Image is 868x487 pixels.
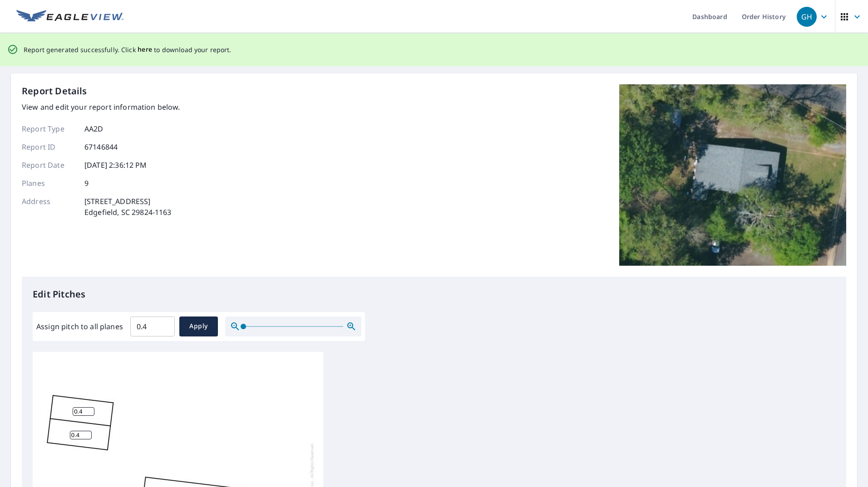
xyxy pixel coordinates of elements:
p: [DATE] 2:36:12 PM [84,160,147,170]
p: Report generated successfully. Click to download your report. [24,44,232,55]
p: Report ID [22,141,76,152]
p: [STREET_ADDRESS] Edgefield, SC 29824-1163 [84,196,172,218]
p: Report Details [22,84,87,98]
p: Report Date [22,160,76,170]
p: Edit Pitches [33,287,835,301]
p: AA2D [84,123,104,134]
p: 67146844 [84,141,118,152]
img: EV Logo [16,10,123,24]
button: here [138,44,153,55]
label: Assign pitch to all planes [36,321,123,332]
div: GH [797,7,817,27]
p: Planes [22,178,76,189]
span: Apply [187,321,211,332]
img: Top image [619,84,846,266]
p: Address [22,196,76,218]
p: Report Type [22,123,76,134]
p: 9 [84,178,89,189]
button: Apply [179,317,218,336]
p: View and edit your report information below. [22,102,180,112]
input: 00.0 [130,314,175,339]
